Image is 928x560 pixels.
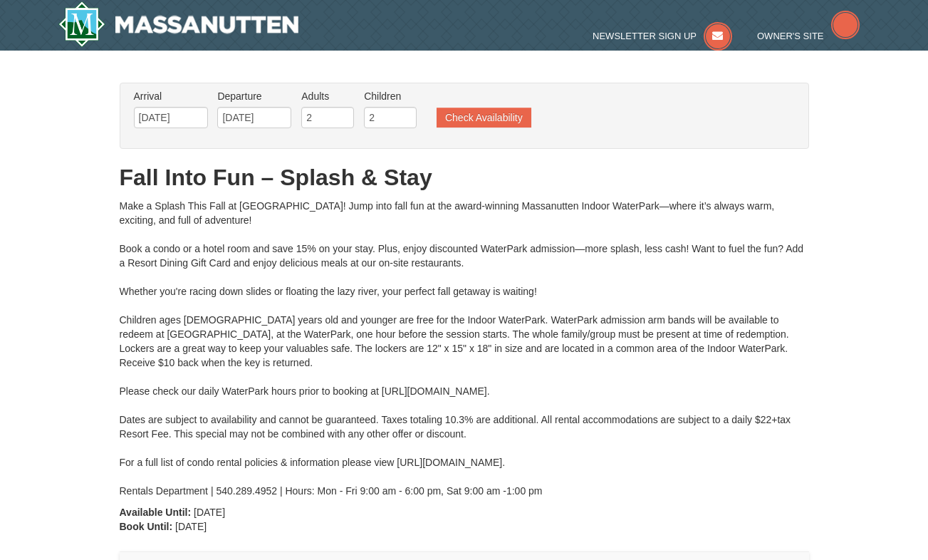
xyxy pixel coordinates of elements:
[217,89,291,103] label: Departure
[437,108,531,128] button: Check Availability
[120,507,192,518] strong: Available Until:
[120,199,809,498] div: Make a Splash This Fall at [GEOGRAPHIC_DATA]! Jump into fall fun at the award-winning Massanutten...
[120,521,173,532] strong: Book Until:
[593,31,697,41] span: Newsletter Sign Up
[301,89,354,103] label: Adults
[757,31,860,41] a: Owner's Site
[120,163,809,192] h1: Fall Into Fun – Splash & Stay
[58,1,299,47] img: Massanutten Resort Logo
[757,31,824,41] span: Owner's Site
[58,1,299,47] a: Massanutten Resort
[134,89,208,103] label: Arrival
[593,31,732,41] a: Newsletter Sign Up
[364,89,417,103] label: Children
[175,521,207,532] span: [DATE]
[194,507,225,518] span: [DATE]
